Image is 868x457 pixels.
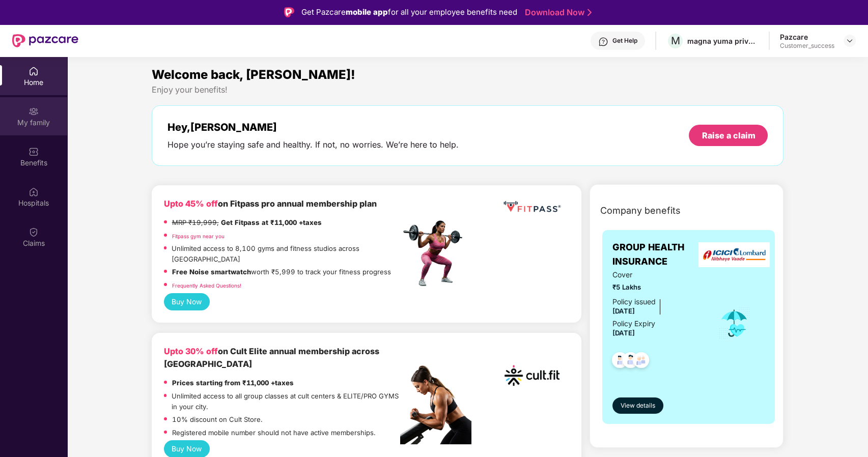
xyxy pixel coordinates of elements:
strong: mobile app [346,7,388,17]
img: svg+xml;base64,PHN2ZyBpZD0iSGVscC0zMngzMiIgeG1sbnM9Imh0dHA6Ly93d3cudzMub3JnLzIwMDAvc3ZnIiB3aWR0aD... [598,37,608,47]
a: Download Now [525,7,589,18]
img: cult.png [501,345,563,406]
div: Raise a claim [702,130,755,141]
div: Enjoy your benefits! [152,84,784,95]
button: Buy Now [164,293,210,310]
p: 10% discount on Cult Store. [172,414,263,425]
b: on Fitpass pro annual membership plan [164,198,377,209]
div: Customer_success [780,42,834,50]
img: fpp.png [400,218,471,289]
span: Welcome back, [PERSON_NAME]! [152,67,355,82]
img: svg+xml;base64,PHN2ZyBpZD0iQmVuZWZpdHMiIHhtbG5zPSJodHRwOi8vd3d3LnczLm9yZy8yMDAwL3N2ZyIgd2lkdGg9Ij... [29,147,39,157]
div: magna yuma private limited [687,36,759,46]
span: [DATE] [612,307,635,315]
div: Policy Expiry [612,318,655,329]
b: on Cult Elite annual membership across [GEOGRAPHIC_DATA] [164,346,379,369]
strong: Free Noise smartwatch [172,268,251,276]
div: Hope you’re staying safe and healthy. If not, no worries. We’re here to help. [167,139,459,150]
b: Upto 30% off [164,346,218,356]
span: Cover [612,269,704,280]
img: svg+xml;base64,PHN2ZyB3aWR0aD0iMjAiIGhlaWdodD0iMjAiIHZpZXdCb3g9IjAgMCAyMCAyMCIgZmlsbD0ibm9uZSIgeG... [29,106,39,117]
strong: Prices starting from ₹11,000 +taxes [172,379,294,387]
button: View details [612,397,663,414]
img: Stroke [587,7,592,18]
div: Get Pazcare for all your employee benefits need [301,6,517,18]
p: Unlimited access to all group classes at cult centers & ELITE/PRO GYMS in your city. [172,391,401,412]
a: Frequently Asked Questions! [172,282,241,289]
div: Policy issued [612,296,656,307]
div: Pazcare [780,32,834,42]
span: GROUP HEALTH INSURANCE [612,240,704,269]
img: svg+xml;base64,PHN2ZyB4bWxucz0iaHR0cDovL3d3dy53My5vcmcvMjAwMC9zdmciIHdpZHRoPSI0OC45NDMiIGhlaWdodD... [607,349,632,374]
img: icon [718,306,751,340]
p: Unlimited access to 8,100 gyms and fitness studios across [GEOGRAPHIC_DATA] [172,243,400,264]
div: Get Help [612,37,637,45]
img: pc2.png [400,365,471,444]
div: Hey, [PERSON_NAME] [167,121,459,133]
span: View details [621,401,655,411]
span: [DATE] [612,329,635,337]
img: svg+xml;base64,PHN2ZyBpZD0iSG9zcGl0YWxzIiB4bWxucz0iaHR0cDovL3d3dy53My5vcmcvMjAwMC9zdmciIHdpZHRoPS... [29,187,39,197]
p: Registered mobile number should not have active memberships. [172,427,376,438]
img: svg+xml;base64,PHN2ZyB4bWxucz0iaHR0cDovL3d3dy53My5vcmcvMjAwMC9zdmciIHdpZHRoPSI0OC45NDMiIGhlaWdodD... [629,349,654,374]
img: svg+xml;base64,PHN2ZyBpZD0iQ2xhaW0iIHhtbG5zPSJodHRwOi8vd3d3LnczLm9yZy8yMDAwL3N2ZyIgd2lkdGg9IjIwIi... [29,227,39,237]
span: M [671,35,680,47]
img: fppp.png [501,197,563,216]
b: Upto 45% off [164,198,218,209]
p: worth ₹5,999 to track your fitness progress [172,267,391,277]
img: insurerLogo [698,242,770,267]
img: Logo [284,7,294,17]
span: Company benefits [600,204,681,218]
strong: Get Fitpass at ₹11,000 +taxes [221,218,322,226]
img: svg+xml;base64,PHN2ZyBpZD0iRHJvcGRvd24tMzJ4MzIiIHhtbG5zPSJodHRwOi8vd3d3LnczLm9yZy8yMDAwL3N2ZyIgd2... [846,37,854,45]
del: MRP ₹19,999, [172,218,219,226]
img: New Pazcare Logo [12,34,78,47]
img: svg+xml;base64,PHN2ZyBpZD0iSG9tZSIgeG1sbnM9Imh0dHA6Ly93d3cudzMub3JnLzIwMDAvc3ZnIiB3aWR0aD0iMjAiIG... [29,66,39,76]
span: ₹5 Lakhs [612,282,704,293]
a: Fitpass gym near you [172,233,225,239]
img: svg+xml;base64,PHN2ZyB4bWxucz0iaHR0cDovL3d3dy53My5vcmcvMjAwMC9zdmciIHdpZHRoPSI0OC45NDMiIGhlaWdodD... [618,349,643,374]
